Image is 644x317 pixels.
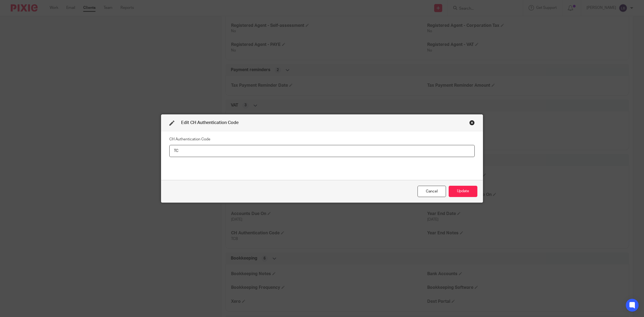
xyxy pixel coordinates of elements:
[418,186,446,197] div: Close this dialog window
[181,121,239,125] span: Edit CH Authentication Code
[169,145,475,157] input: CH Authentication Code
[449,186,477,197] button: Update
[169,137,210,142] label: CH Authentication Code
[469,120,475,125] div: Close this dialog window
